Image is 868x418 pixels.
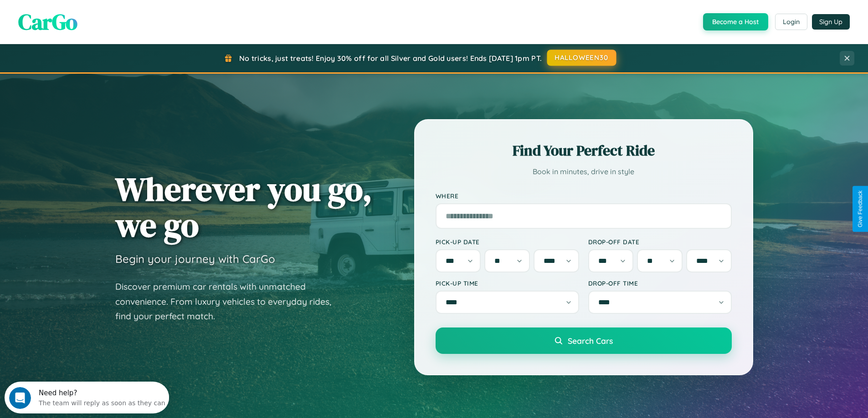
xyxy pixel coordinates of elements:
[436,141,732,161] h2: Find Your Perfect Ride
[34,15,161,25] div: The team will reply as soon as they can
[436,279,579,287] label: Pick-up Time
[775,14,807,30] button: Login
[5,382,169,413] iframe: Intercom live chat discovery launcher
[812,14,850,30] button: Sign Up
[588,279,732,287] label: Drop-off Time
[547,50,616,66] button: HALLOWEEN30
[588,238,732,246] label: Drop-off Date
[34,8,161,15] div: Need help?
[115,171,372,243] h1: Wherever you go, we go
[436,192,732,200] label: Where
[857,191,863,227] div: Give Feedback
[436,238,579,246] label: Pick-up Date
[436,165,732,178] p: Book in minutes, drive in style
[703,13,768,30] button: Become a Host
[9,387,31,409] iframe: Intercom live chat
[115,252,275,266] h3: Begin your journey with CarGo
[436,327,732,354] button: Search Cars
[18,7,77,37] span: CarGo
[4,4,169,29] div: Open Intercom Messenger
[568,336,613,346] span: Search Cars
[115,279,343,324] p: Discover premium car rentals with unmatched convenience. From luxury vehicles to everyday rides, ...
[239,54,542,63] span: No tricks, just treats! Enjoy 30% off for all Silver and Gold users! Ends [DATE] 1pm PT.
